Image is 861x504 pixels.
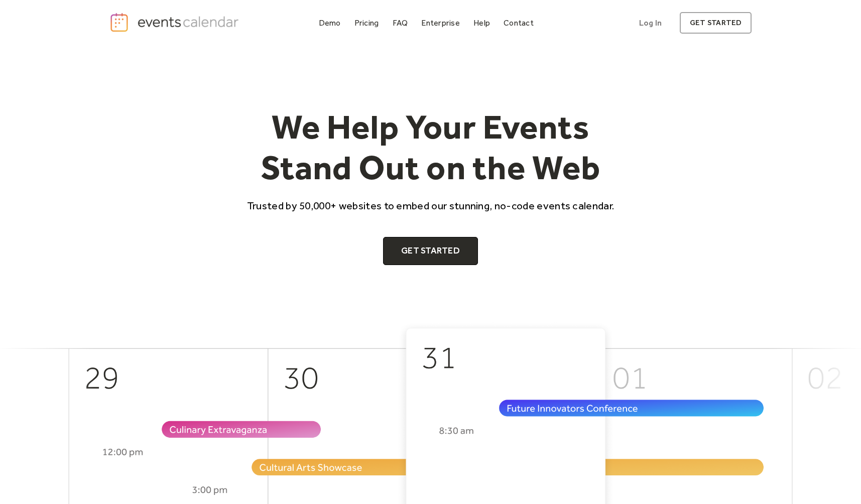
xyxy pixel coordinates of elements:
[383,237,478,265] a: Get Started
[350,16,383,30] a: Pricing
[504,20,534,26] div: Contact
[680,12,752,34] a: get started
[417,16,463,30] a: Enterprise
[315,16,345,30] a: Demo
[354,20,379,26] div: Pricing
[319,20,341,26] div: Demo
[469,16,494,30] a: Help
[500,16,538,30] a: Contact
[238,106,624,188] h1: We Help Your Events Stand Out on the Web
[629,12,672,34] a: Log In
[421,20,459,26] div: Enterprise
[473,20,490,26] div: Help
[389,16,412,30] a: FAQ
[238,198,624,213] p: Trusted by 50,000+ websites to embed our stunning, no-code events calendar.
[109,12,242,33] a: home
[393,20,408,26] div: FAQ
